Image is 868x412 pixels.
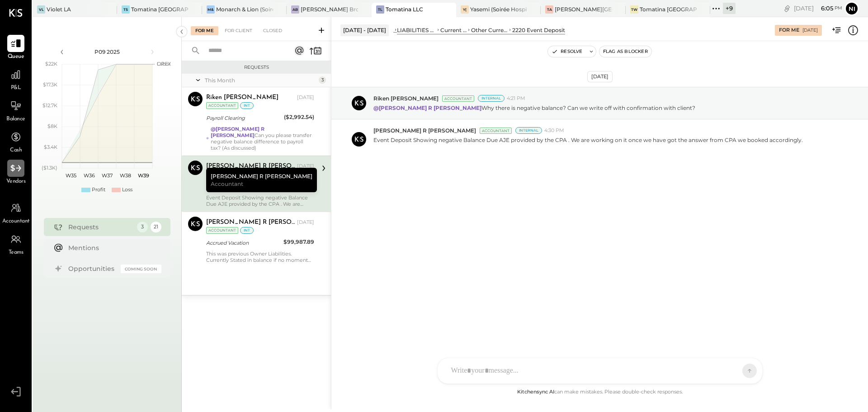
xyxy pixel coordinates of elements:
[545,5,553,14] div: TA
[186,64,326,71] div: Requests
[43,81,57,88] text: $17.3K
[442,95,474,102] div: Accountant
[373,136,803,152] p: Event Deposit Showing negative Balance Due AJE provided by the CPA . We are working on it once we...
[515,127,542,134] div: Internal
[480,128,512,134] div: Accountant
[122,5,130,14] div: TS
[779,27,799,34] div: For Me
[471,26,508,34] div: Other Current Liabilities
[122,186,132,194] div: Loss
[191,26,218,35] div: For Me
[220,26,257,35] div: For Client
[6,178,26,186] span: Vendors
[206,168,317,192] div: [PERSON_NAME] R [PERSON_NAME]
[211,126,264,138] strong: @[PERSON_NAME] R [PERSON_NAME]
[6,115,25,123] span: Balance
[283,237,314,246] div: $99,987.89
[794,4,842,13] div: [DATE]
[319,76,326,84] div: 3
[297,219,314,226] div: [DATE]
[102,172,113,179] text: W37
[131,5,188,13] div: Tomatina [GEOGRAPHIC_DATA]
[599,46,651,57] button: Flag as Blocker
[47,123,57,129] text: $8K
[206,194,314,207] div: Event Deposit Showing negative Balance Due AJE provided by the CPA . We are working on it once we...
[0,128,31,155] a: Cash
[723,3,736,14] div: + 9
[206,162,295,171] div: [PERSON_NAME] R [PERSON_NAME]
[555,5,612,13] div: [PERSON_NAME][GEOGRAPHIC_DATA]
[206,114,281,123] div: Payroll Clearing
[373,104,695,112] p: Why there is negative balance? Can we write off with confirmation with client?
[373,95,439,102] span: Riken [PERSON_NAME]
[216,5,273,13] div: Monarch & Lion (Soirée Hospitality Group)
[507,95,525,102] span: 4:21 PM
[301,5,358,13] div: [PERSON_NAME] Brooklyn / Rebel Cafe
[630,5,638,14] div: TW
[512,26,565,34] div: 2220 Event Deposit
[206,251,314,263] div: This was previous Owner Liabilities. Currently Stated in balance if no moment are identified we c...
[211,126,314,151] div: Can you please transfer negative balance difference to payroll tax? (As discussed)
[478,95,505,102] div: Internal
[844,1,859,16] button: Ni
[121,265,161,273] div: Coming Soon
[42,102,57,109] text: $12.7K
[386,5,423,13] div: Tomatina LLC
[10,147,22,155] span: Cash
[373,104,481,111] strong: @[PERSON_NAME] R [PERSON_NAME]
[206,93,278,102] div: Riken [PERSON_NAME]
[206,238,281,247] div: Accrued Vacation
[137,222,148,232] div: 3
[45,61,57,67] text: $22K
[68,243,157,252] div: Mentions
[8,53,24,61] span: Queue
[783,4,792,13] div: copy link
[157,61,171,67] text: OPEX
[240,227,254,234] div: int
[83,172,94,179] text: W36
[0,35,31,61] a: Queue
[0,231,31,257] a: Teams
[587,71,613,82] div: [DATE]
[397,26,436,34] div: LIABILITIES AND EQUITY
[69,48,146,56] div: P09 2025
[548,46,586,57] button: Resolve
[0,199,31,226] a: Accountant
[92,186,105,194] div: Profit
[240,102,254,109] div: int
[211,180,243,188] span: Accountant
[37,5,45,14] div: VL
[68,264,116,273] div: Opportunities
[0,66,31,92] a: P&L
[119,172,131,179] text: W38
[440,26,467,34] div: Current Liabilities
[205,76,316,84] div: This Month
[206,102,238,109] div: Accountant
[297,163,314,170] div: [DATE]
[207,5,215,14] div: M&
[802,27,818,33] div: [DATE]
[47,5,71,13] div: Violet LA
[470,5,527,13] div: Yasemi (Soirée Hospitality Group)
[376,5,384,14] div: TL
[9,249,24,257] span: Teams
[68,223,132,232] div: Requests
[44,144,57,150] text: $3.4K
[0,97,31,123] a: Balance
[373,127,476,134] span: [PERSON_NAME] R [PERSON_NAME]
[0,160,31,186] a: Vendors
[640,5,697,13] div: Tomatina [GEOGRAPHIC_DATA]
[66,172,76,179] text: W35
[42,165,57,171] text: ($1.3K)
[291,5,299,14] div: AB
[284,113,314,122] div: ($2,992.54)
[297,94,314,101] div: [DATE]
[2,218,30,226] span: Accountant
[206,227,238,234] div: Accountant
[137,172,149,179] text: W39
[340,24,389,36] div: [DATE] - [DATE]
[461,5,469,14] div: Y(
[11,84,21,92] span: P&L
[151,222,161,232] div: 21
[259,26,287,35] div: Closed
